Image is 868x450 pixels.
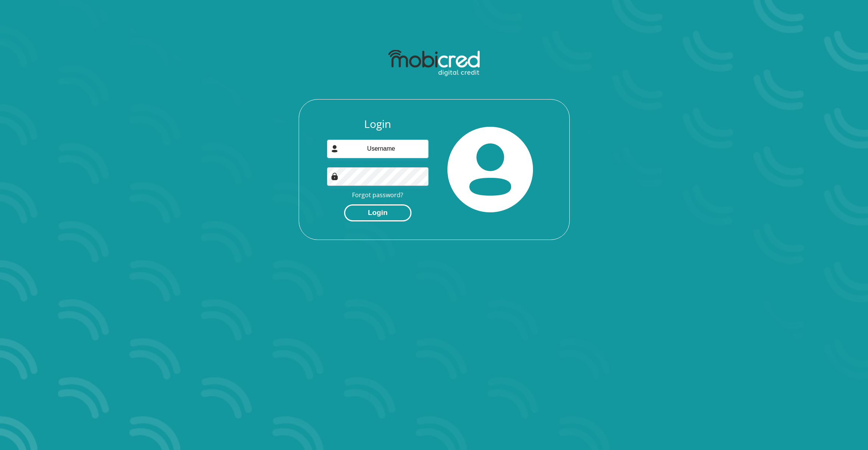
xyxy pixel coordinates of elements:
[352,191,403,199] a: Forgot password?
[344,204,411,221] button: Login
[327,140,429,158] input: Username
[331,145,338,153] img: user-icon image
[327,118,429,131] h3: Login
[331,173,338,180] img: Image
[388,50,480,76] img: mobicred logo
